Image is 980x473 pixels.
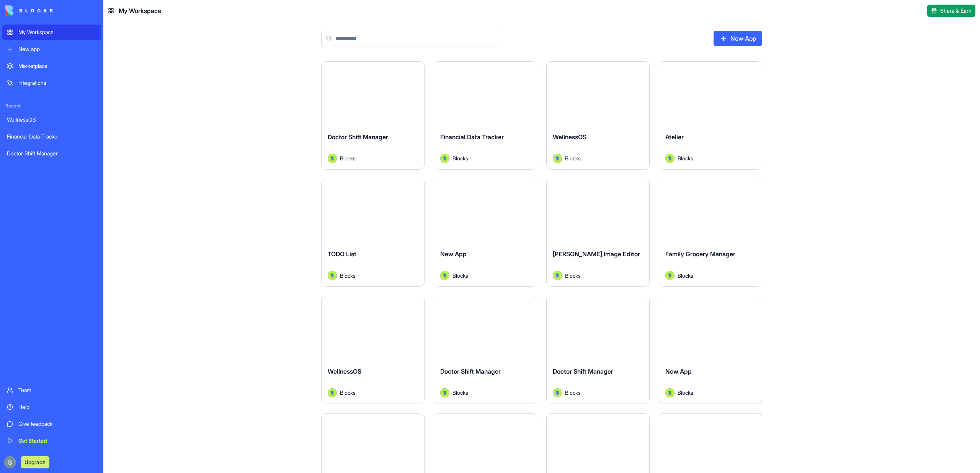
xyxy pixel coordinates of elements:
span: Doctor Shift Manager [553,368,613,375]
a: Financial Data TrackerAvatarBlocks [434,61,537,170]
img: Avatar [440,271,449,280]
a: Help [2,399,101,415]
div: My Workspace [18,28,96,36]
img: Avatar [440,154,449,163]
img: Avatar [440,388,449,397]
a: Upgrade [21,458,49,466]
div: Marketplace [18,62,96,70]
span: [PERSON_NAME] Image Editor [553,250,640,258]
span: Doctor Shift Manager [440,368,501,375]
a: Family Grocery ManagerAvatarBlocks [659,179,762,287]
div: New app [18,45,96,53]
div: Team [18,386,96,394]
a: Marketplace [2,58,101,74]
img: Avatar [665,388,675,397]
div: Get Started [18,437,96,445]
a: New App [714,31,762,46]
span: Family Grocery Manager [665,250,735,258]
span: Blocks [565,272,581,280]
a: New AppAvatarBlocks [434,179,537,287]
span: Blocks [678,389,693,397]
a: Doctor Shift ManagerAvatarBlocks [434,296,537,404]
a: Give feedback [2,416,101,432]
span: Atelier [665,133,684,141]
div: WellnessOS [7,116,96,124]
span: New App [440,250,467,258]
img: Avatar [328,271,337,280]
span: Blocks [340,389,356,397]
img: Avatar [665,271,675,280]
a: Team [2,382,101,398]
img: Avatar [553,271,562,280]
a: WellnessOS [2,112,101,127]
span: TODO List [328,250,356,258]
a: Get Started [2,433,101,448]
img: Avatar [665,154,675,163]
a: TODO ListAvatarBlocks [321,179,425,287]
span: Blocks [340,154,356,162]
div: Integrations [18,79,96,87]
a: Financial Data Tracker [2,129,101,144]
button: Share & Earn [927,5,975,17]
span: WellnessOS [553,133,586,141]
span: Blocks [340,272,356,280]
img: Avatar [553,154,562,163]
img: ACg8ocKnDTHbS00rqwWSHQfXf8ia04QnQtz5EDX_Ef5UNrjqV-k=s96-c [4,456,16,468]
a: My Workspace [2,25,101,40]
img: Avatar [553,388,562,397]
a: [PERSON_NAME] Image EditorAvatarBlocks [546,179,650,287]
span: WellnessOS [328,368,361,375]
a: New AppAvatarBlocks [659,296,762,404]
span: Blocks [565,154,581,162]
img: logo [5,5,53,16]
img: Avatar [328,388,337,397]
a: Doctor Shift Manager [2,146,101,161]
img: Avatar [328,154,337,163]
span: Financial Data Tracker [440,133,504,141]
span: My Workspace [119,6,161,15]
span: Blocks [678,272,693,280]
span: Blocks [452,272,468,280]
a: WellnessOSAvatarBlocks [321,296,425,404]
a: New app [2,41,101,57]
div: Financial Data Tracker [7,133,96,140]
span: Recent [2,103,101,109]
div: Give feedback [18,420,96,428]
a: Integrations [2,75,101,91]
a: AtelierAvatarBlocks [659,61,762,170]
span: Blocks [452,389,468,397]
span: Blocks [565,389,581,397]
div: Help [18,403,96,411]
a: Doctor Shift ManagerAvatarBlocks [546,296,650,404]
a: Doctor Shift ManagerAvatarBlocks [321,61,425,170]
a: WellnessOSAvatarBlocks [546,61,650,170]
span: Share & Earn [940,7,972,15]
span: Doctor Shift Manager [328,133,388,141]
span: New App [665,368,692,375]
button: Upgrade [21,456,49,468]
div: Doctor Shift Manager [7,150,96,157]
span: Blocks [452,154,468,162]
span: Blocks [678,154,693,162]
